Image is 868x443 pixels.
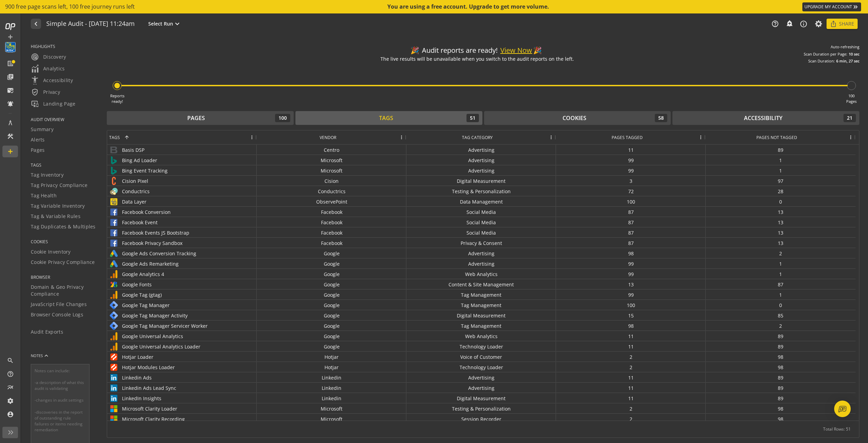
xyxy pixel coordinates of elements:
div: Technology Loader [406,362,556,372]
img: Customer Logo [5,42,16,52]
div: Hotjar Loader [109,352,255,362]
div: Google [257,310,406,320]
div: Privacy & Consent [406,238,556,248]
div: 28 [706,186,856,196]
button: View Now [500,46,532,56]
mat-icon: important_devices [31,100,39,108]
div: Facebook Privacy Sandbox [109,238,255,248]
mat-icon: notifications_active [7,100,14,107]
div: Conductrics [109,186,255,196]
div: 11 [556,145,706,155]
div: Google [257,279,406,289]
img: Linkedin Ads [109,373,119,382]
div: Hotjar Modules Loader [109,362,255,372]
div: 1 [706,155,856,165]
div: 99 [556,258,706,268]
span: Cookie Inventory [31,248,71,255]
div: Advertising [406,165,556,175]
span: Cookie Privacy Compliance [31,259,95,266]
div: 2 [706,248,856,258]
img: Google Fonts [109,280,119,289]
div: 89 [706,372,856,382]
div: 11 [556,372,706,382]
img: Google Universal Analytics Loader [109,342,119,351]
div: 13 [706,207,856,217]
span: TAGS [31,162,98,168]
div: Facebook Conversion [109,207,255,217]
div: Hotjar [257,362,406,372]
div: Digital Measurement [406,393,556,403]
div: Reports ready! [110,93,124,104]
div: Social Media [406,207,556,217]
mat-icon: search [7,357,14,364]
div: 2 [556,362,706,372]
mat-icon: ios_share [830,20,837,27]
button: Cookies58 [484,111,671,125]
mat-icon: help_outline [771,20,779,28]
span: Tag Variable Inventory [31,203,85,209]
div: Open Intercom Messenger [834,401,851,417]
div: 98 [706,403,856,413]
img: LinkedIn Insights [109,394,119,403]
img: Linkedin Ads Lead Sync [109,383,119,393]
div: Google Tag (gtag) [109,290,255,300]
div: Social Media [406,227,556,237]
div: 87 [556,217,706,227]
div: Advertising [406,383,556,393]
div: 2 [556,352,706,362]
span: Share [839,18,854,30]
div: Google [257,258,406,268]
mat-icon: construction [7,133,14,140]
span: Summary [31,126,54,133]
div: 100 [275,114,290,122]
div: Bing Ad Loader [109,155,255,165]
button: Pages100 [107,111,294,125]
img: Data Layer [109,197,119,206]
div: 89 [706,145,856,155]
div: Linkedin [257,393,406,403]
div: Data Management [406,196,556,206]
button: Accessibility21 [672,111,859,125]
div: Microsoft [257,414,406,424]
h1: Simple Audit - 08 October 2025 | 11:24am [46,20,135,28]
div: Linkedin Ads Lead Sync [109,383,255,393]
div: Total Rows: 51 [823,421,851,437]
div: Testing & Personalization [406,186,556,196]
div: 89 [706,341,856,351]
mat-icon: keyboard_double_arrow_right [852,3,859,10]
div: Google [257,269,406,279]
div: Conductrics [257,186,406,196]
div: Advertising [406,155,556,165]
mat-icon: architecture [7,119,14,126]
div: 1 [706,289,856,299]
span: Tag Inventory [31,171,64,178]
div: Web Analytics [406,331,556,341]
div: Tags [379,114,393,122]
div: 13 [556,279,706,289]
div: Google Ads Remarketing [109,259,255,269]
div: Cision Pixel [109,176,255,186]
div: Content & Site Management [406,279,556,289]
span: Analytics [31,65,65,73]
img: Bing Ad Loader [109,156,119,165]
span: Pages [31,147,45,154]
img: Microsoft Clarity Recording [109,414,119,424]
div: Digital Measurement [406,176,556,186]
a: UPGRADE MY ACCOUNT [802,2,861,11]
div: 98 [556,248,706,258]
div: 99 [556,289,706,299]
div: Google Tag Manager Servicer Worker [109,321,255,331]
div: Hotjar [257,352,406,362]
div: Session Recorder [406,414,556,424]
div: 2 [556,403,706,413]
span: Landing Page [31,100,76,108]
div: 1 [706,269,856,279]
span: BROWSER [31,274,98,280]
div: Pages [187,114,205,122]
img: Google Ads Conversion Tracking [109,249,119,258]
div: 6 min, 27 sec [836,58,859,64]
mat-icon: list_alt [7,60,14,67]
div: 97 [706,176,856,186]
div: 15 [556,310,706,320]
div: 58 [655,114,667,122]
